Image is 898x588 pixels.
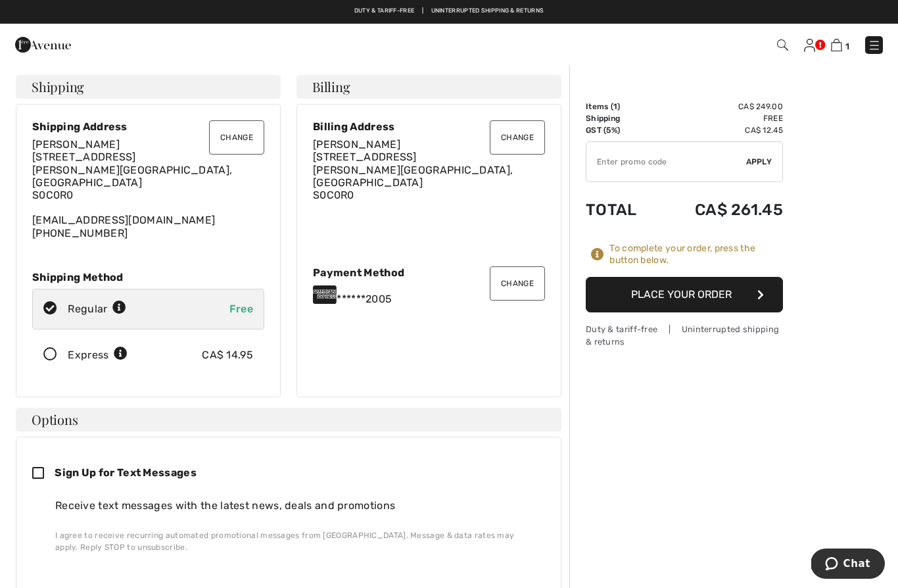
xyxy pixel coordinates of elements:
td: GST (5%) [586,124,658,136]
span: [PERSON_NAME] [32,138,120,151]
div: Express [68,347,128,363]
span: Billing [312,80,350,93]
td: Total [586,187,658,232]
button: Change [490,266,545,301]
div: Billing Address [313,120,545,133]
div: To complete your order, press the button below. [609,243,783,266]
div: Shipping Address [32,120,264,133]
div: CA$ 14.95 [202,347,253,363]
td: Items ( ) [586,101,658,112]
span: Free [229,303,253,315]
span: [PERSON_NAME] [313,138,400,151]
td: Shipping [586,112,658,124]
td: CA$ 249.00 [658,101,783,112]
span: 1 [613,102,617,111]
span: [STREET_ADDRESS] [PERSON_NAME][GEOGRAPHIC_DATA], [GEOGRAPHIC_DATA] S0C0R0 [32,151,232,201]
a: [PHONE_NUMBER] [32,227,128,239]
button: Change [209,120,264,155]
span: [STREET_ADDRESS] [PERSON_NAME][GEOGRAPHIC_DATA], [GEOGRAPHIC_DATA] S0C0R0 [313,151,513,201]
a: 1 [831,37,849,53]
img: Menu [868,39,881,52]
div: I agree to receive recurring automated promotional messages from [GEOGRAPHIC_DATA]. Message & dat... [55,529,534,553]
span: Sign Up for Text Messages [55,466,197,479]
div: Shipping Method [32,271,264,283]
a: 1ère Avenue [15,37,71,50]
img: Search [777,39,788,51]
button: Place Your Order [586,277,783,312]
div: Receive text messages with the latest news, deals and promotions [55,498,534,514]
div: [EMAIL_ADDRESS][DOMAIN_NAME] [32,138,264,239]
span: 1 [845,41,849,51]
td: CA$ 261.45 [658,187,783,232]
img: My Info [804,39,815,52]
span: Apply [746,156,772,168]
td: CA$ 12.45 [658,124,783,136]
button: Change [490,120,545,155]
span: Shipping [32,80,84,93]
iframe: Opens a widget where you can chat to one of our agents [811,549,885,581]
input: Promo code [586,142,746,182]
img: 1ère Avenue [15,32,71,58]
div: Payment Method [313,266,545,279]
div: Regular [68,301,126,317]
td: Free [658,112,783,124]
img: Shopping Bag [831,39,842,51]
h4: Options [16,408,561,431]
div: Duty & tariff-free | Uninterrupted shipping & returns [586,323,783,348]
